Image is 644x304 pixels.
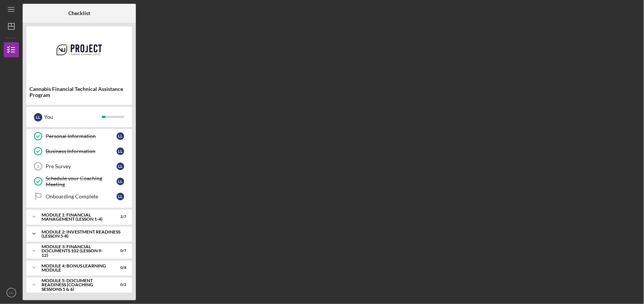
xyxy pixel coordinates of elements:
[117,193,124,200] div: L L
[117,147,124,155] div: L L
[41,244,108,258] div: Module 3: Financial Documents 102 (Lesson 9-12)
[113,283,126,287] div: 0 / 2
[113,266,126,270] div: 0 / 8
[46,175,117,187] div: Schedule your Coaching Meeting
[46,193,117,200] div: Onboarding Complete
[68,10,90,16] b: Checklist
[4,285,19,300] button: LL
[30,159,128,174] a: 3Pre SurveyLL
[30,144,128,159] a: Business InformationLL
[46,148,117,154] div: Business Information
[30,174,128,189] a: Schedule your Coaching MeetingLL
[37,164,39,169] tspan: 3
[41,264,108,272] div: Module 4: Bonus Learning Module
[117,178,124,185] div: L L
[117,163,124,170] div: L L
[30,189,128,204] a: Onboarding CompleteLL
[41,213,108,221] div: Module 1: Financial Management (Lesson 1-4)
[44,111,102,123] div: You
[46,133,117,139] div: Personal Information
[46,163,117,169] div: Pre Survey
[113,215,126,219] div: 2 / 7
[9,291,14,295] text: LL
[113,249,126,253] div: 0 / 7
[41,278,108,292] div: Module 5: Document Readiness (Coaching Sessions 5 & 6)
[29,86,129,98] div: Cannabis Financial Technical Assistance Program
[117,132,124,140] div: L L
[30,129,128,144] a: Personal InformationLL
[34,113,42,121] div: L L
[41,230,123,238] div: Module 2: Investment Readiness (Lesson 5-8)
[26,30,132,75] img: Product logo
